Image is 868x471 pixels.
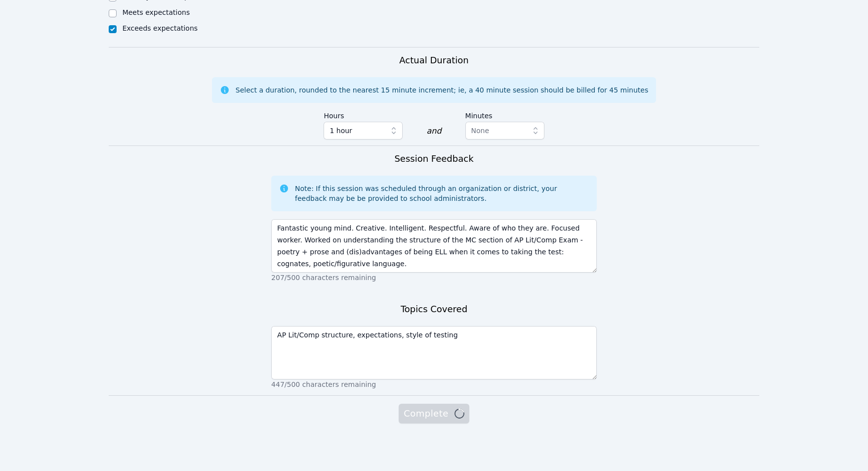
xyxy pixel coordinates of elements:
div: Select a duration, rounded to the nearest 15 minute increment; ie, a 40 minute session should be ... [236,85,648,95]
span: 1 hour [330,125,352,137]
h3: Actual Duration [399,53,468,67]
label: Hours [324,107,403,122]
span: None [471,127,490,135]
label: Minutes [465,107,544,122]
p: 447/500 characters remaining [271,379,597,389]
label: Meets expectations [123,8,190,16]
div: and [426,125,441,137]
textarea: AP Lit/Comp structure, expectations, style of testing [271,326,597,379]
p: 207/500 characters remaining [271,273,597,283]
button: None [465,122,544,140]
div: Note: If this session was scheduled through an organization or district, your feedback may be be ... [295,184,589,203]
h3: Topics Covered [401,302,467,316]
h3: Session Feedback [394,152,473,166]
span: Complete [404,407,464,421]
button: Complete [399,404,469,424]
label: Exceeds expectations [123,24,198,32]
button: 1 hour [324,122,403,140]
textarea: Fantastic young mind. Creative. Intelligent. Respectful. Aware of who they are. Focused worker. W... [271,219,597,273]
